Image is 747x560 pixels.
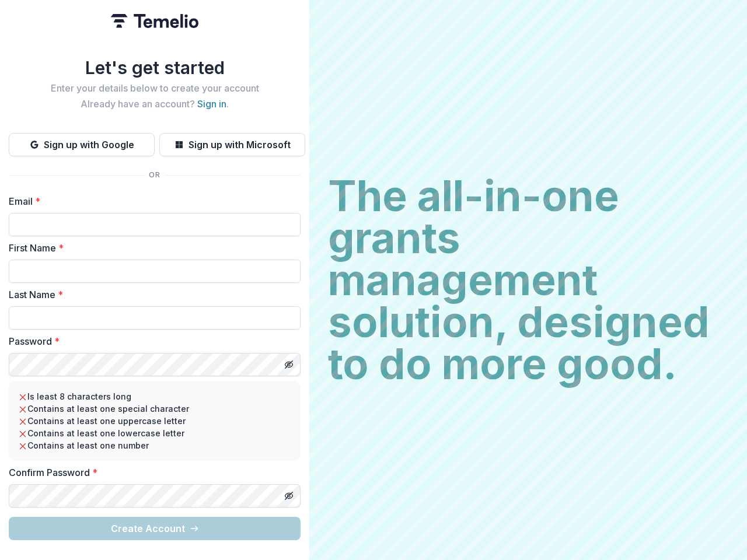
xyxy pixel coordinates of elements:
[9,466,294,480] label: Confirm Password
[18,415,291,427] li: Contains at least one uppercase letter
[18,402,291,415] li: Contains at least one special character
[9,83,301,94] h2: Enter your details below to create your account
[9,334,294,348] label: Password
[9,241,294,255] label: First Name
[9,517,301,540] button: Create Account
[18,390,291,402] li: Is least 8 characters long
[159,133,305,156] button: Sign up with Microsoft
[18,439,291,452] li: Contains at least one number
[9,57,301,78] h1: Let's get started
[280,487,298,505] button: Toggle password visibility
[9,288,294,302] label: Last Name
[111,14,198,28] img: Temelio
[9,133,155,156] button: Sign up with Google
[18,427,291,439] li: Contains at least one lowercase letter
[9,99,301,110] h2: Already have an account? .
[197,98,226,110] a: Sign in
[280,355,298,374] button: Toggle password visibility
[9,194,294,208] label: Email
